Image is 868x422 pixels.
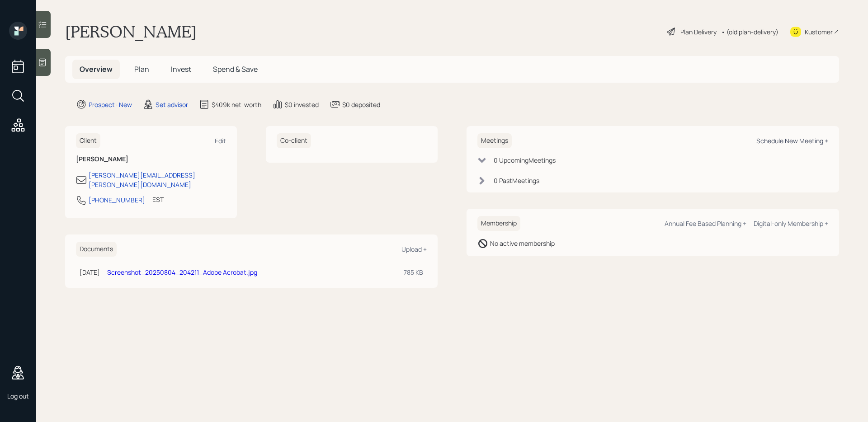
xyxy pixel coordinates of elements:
div: Schedule New Meeting + [756,136,828,145]
div: [PHONE_NUMBER] [89,195,145,205]
div: 785 KB [404,267,423,277]
span: Plan [134,64,149,74]
div: Log out [7,392,29,400]
span: Invest [171,64,191,74]
div: Kustomer [805,27,833,37]
div: $0 invested [285,100,319,109]
div: 0 Upcoming Meeting s [494,155,556,165]
div: Edit [215,136,226,145]
div: EST [152,195,164,204]
div: [PERSON_NAME][EMAIL_ADDRESS][PERSON_NAME][DOMAIN_NAME] [89,170,226,189]
h6: Client [76,133,100,148]
div: $409k net-worth [212,100,261,109]
div: Annual Fee Based Planning + [665,219,746,228]
span: Overview [80,64,113,74]
div: • (old plan-delivery) [721,27,778,37]
div: Set advisor [156,100,188,109]
span: Spend & Save [213,64,258,74]
h6: Documents [76,242,117,257]
a: Screenshot_20250804_204211_Adobe Acrobat.jpg [107,268,257,277]
div: $0 deposited [342,100,380,109]
h6: Meetings [477,133,512,148]
h1: [PERSON_NAME] [65,22,197,42]
h6: Co-client [277,133,311,148]
div: Digital-only Membership + [754,219,828,228]
div: Plan Delivery [680,27,717,37]
div: Prospect · New [89,100,132,109]
h6: [PERSON_NAME] [76,155,226,163]
div: [DATE] [80,267,100,277]
div: 0 Past Meeting s [494,176,539,185]
div: No active membership [490,239,555,248]
h6: Membership [477,216,520,231]
div: Upload + [401,245,427,253]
